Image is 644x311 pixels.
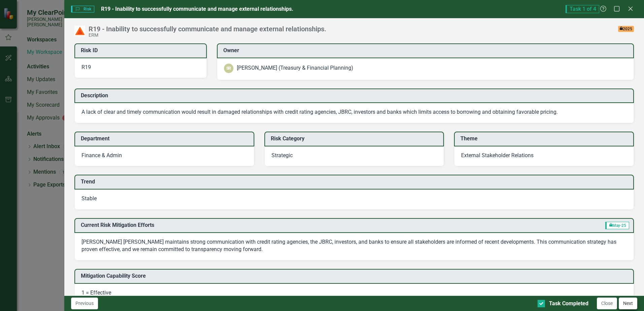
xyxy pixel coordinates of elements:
div: [PERSON_NAME] (Treasury & Financial Planning) [237,64,353,72]
h3: Description [81,93,630,99]
div: ERM [89,33,326,38]
span: A lack of clear and timely communication would result in damaged relationships with credit rating... [82,109,558,115]
span: Strategic [271,152,293,159]
div: R19 - Inability to successfully communicate and manage external relationships. [89,25,326,33]
span: 2025 [618,26,634,32]
span: May-25 [605,222,629,229]
span: [PERSON_NAME] [PERSON_NAME] maintains strong communication with credit rating agencies, the JBRC,... [82,239,616,253]
span: Stable [82,195,97,202]
span: Finance & Admin [82,152,122,159]
img: Alert [74,26,85,36]
span: R19 - Inability to successfully communicate and manage external relationships. [101,6,293,12]
div: SR [224,64,233,73]
span: R19 [82,64,91,70]
h3: Department [81,136,250,142]
h3: Theme [460,136,630,142]
h3: Risk ID [81,47,203,54]
div: Task Completed [549,300,588,308]
button: Next [619,298,637,309]
h3: Current Risk Mitigation Efforts [81,222,492,228]
span: Risk [71,6,94,12]
h3: Risk Category [271,136,440,142]
h3: Mitigation Capability Score [81,273,630,279]
button: Close [597,298,617,309]
span: 1 = Effective [82,289,111,296]
span: External Stakeholder Relations [461,152,534,159]
h3: Owner [223,47,630,54]
span: Task 1 of 4 [566,5,599,13]
h3: Trend [81,179,630,185]
button: Previous [71,298,98,309]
